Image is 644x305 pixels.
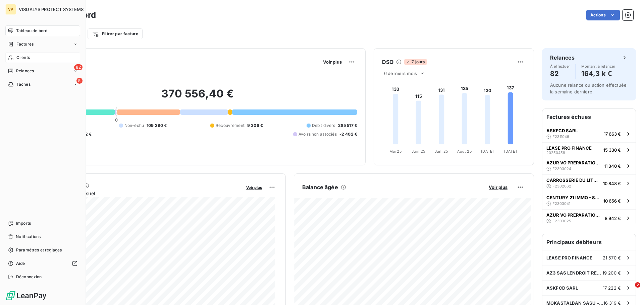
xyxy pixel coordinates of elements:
[635,282,640,288] span: 2
[542,109,636,125] h6: Factures échues
[542,174,636,192] button: CARROSSERIE DU LITTORALF230206210 848 €
[542,192,636,209] button: CENTURY 21 IMMO - SDC PERSPECTIVEF230304110 656 €
[16,68,34,74] span: Relances
[542,142,636,157] button: LEASE PRO FINANCE2025045815 330 €
[5,258,80,269] a: Aide
[552,219,571,223] span: F2303025
[581,64,615,68] span: Montant à relancer
[16,55,30,61] span: Clients
[552,135,569,139] span: F2311046
[16,260,25,266] span: Aide
[244,184,264,190] button: Voir plus
[321,59,344,65] button: Voir plus
[412,149,425,154] tspan: Juin 25
[546,270,602,276] span: AZ3 SAS LENDROIT RESTO CLUB
[550,54,575,62] h6: Relances
[603,147,621,153] span: 15 330 €
[5,290,47,301] img: Logo LeanPay
[550,64,570,68] span: À effectuer
[546,128,578,133] span: ASKFCD SARL
[546,151,565,155] span: 20250458
[546,160,601,165] span: AZUR VO PREPARATION SARL
[546,195,601,200] span: CENTURY 21 IMMO - SDC PERSPECTIVE
[550,82,627,94] span: Aucune relance ou action effectuée la semaine dernière.
[16,274,42,280] span: Déconnexion
[603,255,621,260] span: 21 570 €
[546,285,578,291] span: ASKFCD SARL
[16,28,47,34] span: Tableau de bord
[16,220,31,226] span: Imports
[604,131,621,137] span: 17 663 €
[546,212,602,218] span: AZUR VO PREPARATION SARL
[603,181,621,186] span: 10 848 €
[247,123,263,129] span: 9 306 €
[76,78,83,84] span: 5
[74,64,83,70] span: 82
[581,68,615,79] h4: 164,3 k €
[38,87,357,107] h2: 370 556,40 €
[384,71,417,76] span: 6 derniers mois
[299,131,337,137] span: Avoirs non associés
[542,157,636,174] button: AZUR VO PREPARATION SARLF230302411 340 €
[546,255,593,260] span: LEASE PRO FINANCE
[216,123,245,129] span: Recouvrement
[124,123,144,129] span: Non-échu
[504,149,517,154] tspan: [DATE]
[302,183,338,191] h6: Balance âgée
[621,282,637,298] iframe: Intercom live chat
[457,149,472,154] tspan: Août 25
[552,184,571,188] span: F2302062
[16,81,31,87] span: Tâches
[586,10,620,20] button: Actions
[605,216,621,221] span: 8 942 €
[312,123,335,129] span: Débit divers
[323,59,342,65] span: Voir plus
[389,149,402,154] tspan: Mai 25
[38,190,241,197] span: Chiffre d'affaires mensuel
[147,123,167,129] span: 109 290 €
[604,163,621,169] span: 11 340 €
[19,7,84,12] span: VISUALYS PROTECT SYSTEMS
[404,59,427,65] span: 7 jours
[602,270,621,276] span: 19 200 €
[16,247,62,253] span: Paramètres et réglages
[550,68,570,79] h4: 82
[246,185,262,190] span: Voir plus
[5,4,16,15] div: VP
[552,167,571,171] span: F2303024
[88,28,143,39] button: Filtrer par facture
[115,117,118,123] span: 0
[16,234,41,240] span: Notifications
[489,184,507,190] span: Voir plus
[546,145,592,151] span: LEASE PRO FINANCE
[481,149,494,154] tspan: [DATE]
[603,198,621,204] span: 10 656 €
[552,202,570,206] span: F2303041
[542,234,636,250] h6: Principaux débiteurs
[338,123,357,129] span: 285 517 €
[339,131,357,137] span: -2 402 €
[603,285,621,291] span: 17 222 €
[435,149,448,154] tspan: Juil. 25
[542,125,636,142] button: ASKFCD SARLF231104617 663 €
[487,184,509,190] button: Voir plus
[542,209,636,227] button: AZUR VO PREPARATION SARLF23030258 942 €
[382,58,393,66] h6: DSO
[546,177,600,183] span: CARROSSERIE DU LITTORAL
[16,41,34,47] span: Factures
